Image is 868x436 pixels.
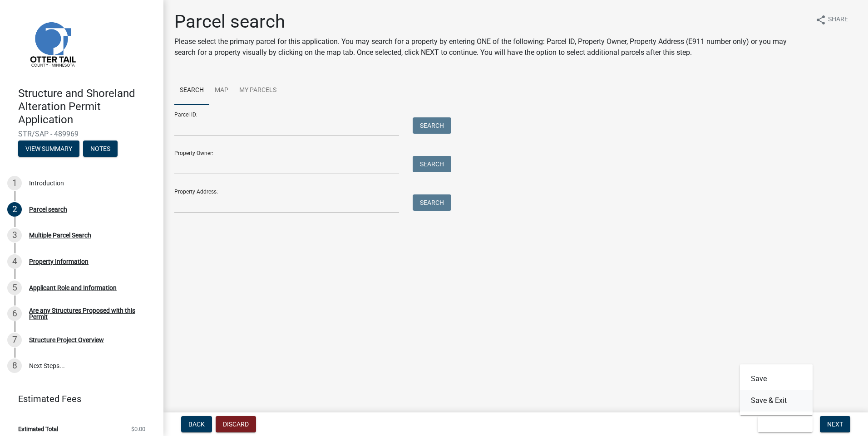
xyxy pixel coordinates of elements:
button: Search [413,156,451,172]
div: 7 [7,333,22,347]
button: Search [413,194,451,211]
span: Back [188,421,205,428]
button: Back [181,416,212,432]
span: Share [828,15,848,25]
button: Discard [216,416,256,432]
div: Introduction [29,180,64,186]
div: Are any Structures Proposed with this Permit [29,307,149,320]
div: Multiple Parcel Search [29,232,91,238]
button: View Summary [18,140,79,157]
div: 8 [7,358,22,373]
div: 5 [7,281,22,295]
span: Next [827,421,843,428]
div: 6 [7,306,22,321]
i: share [815,15,826,25]
div: Structure Project Overview [29,337,104,343]
a: Estimated Fees [7,390,149,408]
div: 1 [7,176,22,190]
div: 3 [7,228,22,242]
span: Save & Exit [765,421,800,428]
h1: Parcel search [174,11,808,33]
a: Map [209,76,234,105]
p: Please select the primary parcel for this application. You may search for a property by entering ... [174,36,808,58]
button: Save [740,368,813,390]
div: 4 [7,254,22,269]
div: Parcel search [29,206,67,213]
div: 2 [7,202,22,217]
div: Save & Exit [740,364,813,415]
button: Save & Exit [740,390,813,412]
button: Search [413,117,451,134]
button: Save & Exit [758,416,813,432]
button: shareShare [808,11,855,29]
a: Search [174,76,209,105]
span: Estimated Total [18,426,58,432]
span: STR/SAP - 489969 [18,130,145,138]
div: Applicant Role and Information [29,285,117,291]
img: Otter Tail County, Minnesota [18,10,86,78]
wm-modal-confirm: Notes [83,146,118,153]
button: Notes [83,140,118,157]
wm-modal-confirm: Summary [18,146,79,153]
div: Property Information [29,258,89,265]
button: Next [820,416,850,432]
h4: Structure and Shoreland Alteration Permit Application [18,87,156,126]
a: My Parcels [234,76,282,105]
span: $0.00 [131,426,145,432]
